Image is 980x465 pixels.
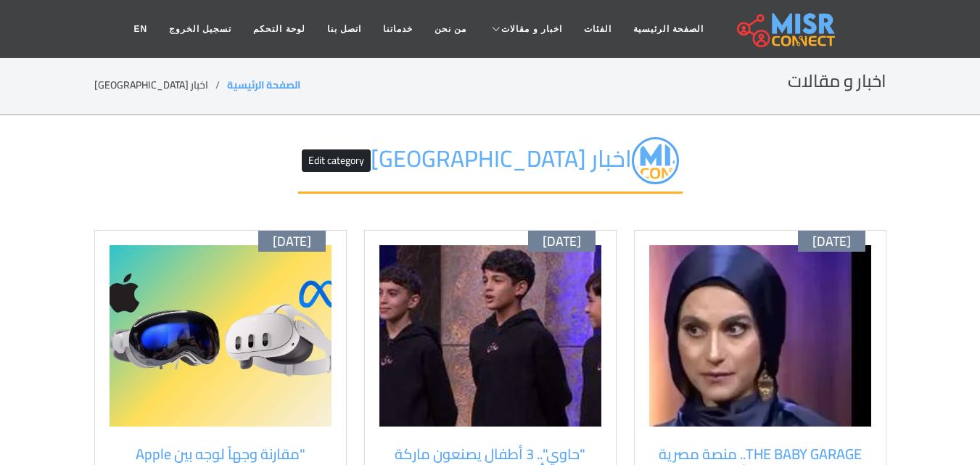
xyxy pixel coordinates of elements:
span: اخبار و مقالات [501,22,562,36]
a: اخبار و مقالات [477,15,573,43]
h2: اخبار [GEOGRAPHIC_DATA] [298,137,683,194]
a: خدماتنا [372,15,424,43]
img: مقارنة بين تصميم ومواصفات نظارة Apple Vision Pro ونظارة Meta Quest 3 [110,245,332,427]
a: الصفحة الرئيسية [622,15,715,43]
button: Edit category [302,149,371,172]
a: اتصل بنا [316,15,372,43]
img: Jffy6wOTz3TJaCfdu8D1.png [632,137,679,184]
a: من نحن [424,15,477,43]
a: الصفحة الرئيسية [227,75,300,94]
a: لوحة التحكم [242,15,316,43]
span: [DATE] [812,234,851,250]
span: [DATE] [543,234,581,250]
a: EN [123,15,158,43]
a: الفئات [573,15,622,43]
img: main.misr_connect [737,11,834,47]
img: منصة THE BABY GARAGE المصرية لتداول مستلزمات الأطفال الجديدة والمستعملة [649,245,871,427]
span: [DATE] [273,234,311,250]
h2: اخبار و مقالات [788,71,886,92]
li: اخبار [GEOGRAPHIC_DATA] [94,78,227,93]
img: أطفال مصريون يطلقون ماركة الأزياء المحلية حاوي بأفكار مبتكرة [379,245,601,427]
a: تسجيل الخروج [158,15,242,43]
